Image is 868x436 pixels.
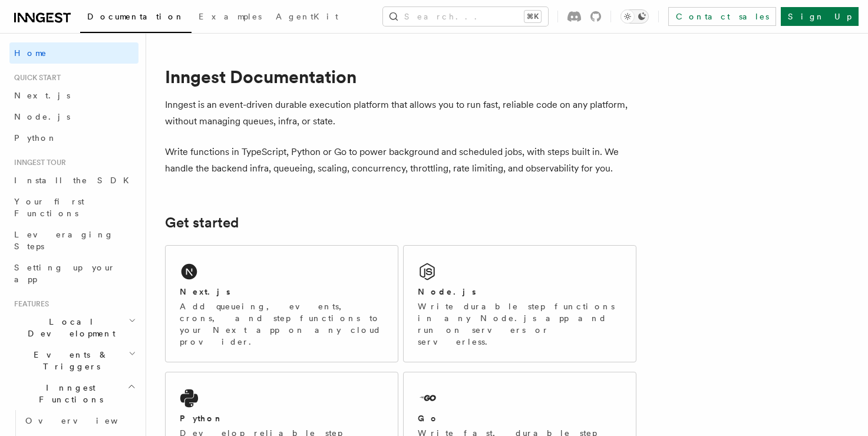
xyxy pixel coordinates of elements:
span: Your first Functions [14,197,84,218]
a: Python [9,127,138,148]
a: Install the SDK [9,170,138,191]
span: Leveraging Steps [14,230,114,251]
p: Inngest is an event-driven durable execution platform that allows you to run fast, reliable code ... [165,97,636,130]
span: Inngest Functions [9,382,127,405]
span: Install the SDK [14,176,136,185]
a: Setting up your app [9,257,138,290]
span: Python [14,133,57,143]
a: Sign Up [781,7,859,26]
p: Write functions in TypeScript, Python or Go to power background and scheduled jobs, with steps bu... [165,144,636,177]
a: Node.js [9,106,138,127]
p: Add queueing, events, crons, and step functions to your Next app on any cloud provider. [180,300,384,348]
a: AgentKit [269,4,345,32]
span: Overview [25,416,147,425]
kbd: ⌘K [524,11,541,22]
span: Next.js [14,91,70,100]
a: Overview [21,410,138,431]
a: Next.js [9,85,138,106]
a: Get started [165,214,239,231]
h2: Python [180,412,223,424]
a: Leveraging Steps [9,224,138,257]
button: Inngest Functions [9,377,138,410]
span: Features [9,299,49,309]
button: Toggle dark mode [621,9,649,24]
span: Quick start [9,73,61,82]
h2: Go [418,412,439,424]
span: Node.js [14,112,70,121]
a: Your first Functions [9,191,138,224]
span: Documentation [87,12,184,21]
span: Local Development [9,316,128,339]
h1: Inngest Documentation [165,66,636,87]
h2: Next.js [180,286,230,298]
a: Examples [192,4,269,32]
p: Write durable step functions in any Node.js app and run on servers or serverless. [418,300,622,348]
button: Local Development [9,311,138,344]
span: Events & Triggers [9,349,128,372]
span: Examples [199,12,262,21]
a: Home [9,42,138,64]
a: Contact sales [668,7,776,26]
button: Search...⌘K [383,7,548,26]
span: Home [14,47,47,59]
a: Node.jsWrite durable step functions in any Node.js app and run on servers or serverless. [403,245,636,362]
h2: Node.js [418,286,476,298]
span: Inngest tour [9,158,66,167]
a: Next.jsAdd queueing, events, crons, and step functions to your Next app on any cloud provider. [165,245,398,362]
span: AgentKit [276,12,338,21]
a: Documentation [80,4,192,33]
button: Events & Triggers [9,344,138,377]
span: Setting up your app [14,263,115,284]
